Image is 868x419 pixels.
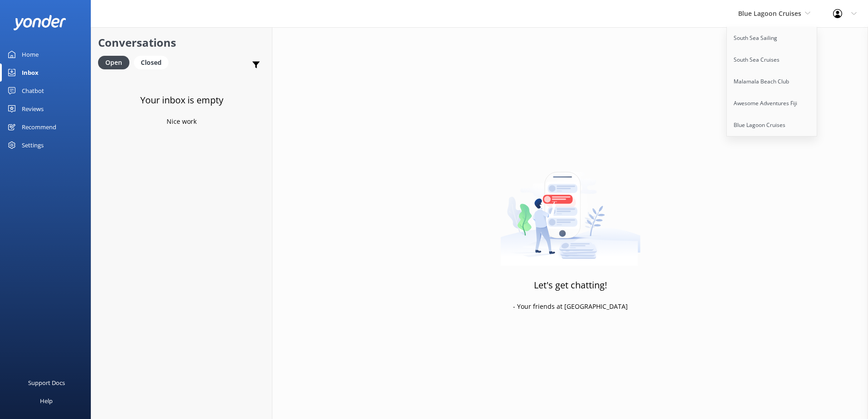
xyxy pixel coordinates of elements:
div: Chatbot [22,82,44,100]
span: Blue Lagoon Cruises [738,9,801,18]
div: Home [22,45,39,63]
img: artwork of a man stealing a conversation from at giant smartphone [500,153,641,266]
a: Malamala Beach Club [727,71,818,93]
div: Recommend [22,118,56,136]
a: Open [98,57,134,67]
div: Inbox [22,63,39,82]
a: Blue Lagoon Cruises [727,114,818,136]
div: Settings [22,136,44,154]
h2: Conversations [98,34,265,51]
div: Closed [134,56,168,69]
a: South Sea Sailing [727,27,818,49]
div: Open [98,56,129,69]
h3: Your inbox is empty [140,93,223,107]
a: Closed [134,57,173,67]
a: South Sea Cruises [727,49,818,71]
p: Nice work [167,117,197,127]
h3: Let's get chatting! [534,278,607,292]
div: Help [40,392,53,410]
div: Support Docs [28,374,65,392]
div: Reviews [22,100,44,118]
img: yonder-white-logo.png [14,15,66,30]
a: Awesome Adventures Fiji [727,93,818,114]
p: - Your friends at [GEOGRAPHIC_DATA] [513,302,628,312]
